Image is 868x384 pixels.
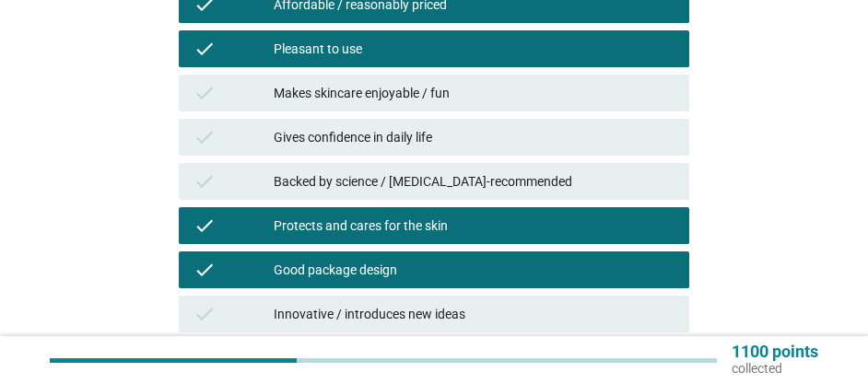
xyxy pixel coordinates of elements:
[274,126,674,148] div: Gives confidence in daily life
[194,38,216,60] i: check
[194,215,216,237] i: check
[194,126,216,148] i: check
[274,259,674,281] div: Good package design
[194,82,216,104] i: check
[194,170,216,192] i: check
[274,215,674,237] div: Protects and cares for the skin
[274,170,674,192] div: Backed by science / [MEDICAL_DATA]-recommended
[194,259,216,281] i: check
[194,303,216,325] i: check
[274,303,674,325] div: Innovative / introduces new ideas
[274,38,674,60] div: Pleasant to use
[274,82,674,104] div: Makes skincare enjoyable / fun
[732,343,818,360] p: 1100 points
[732,360,818,377] p: collected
